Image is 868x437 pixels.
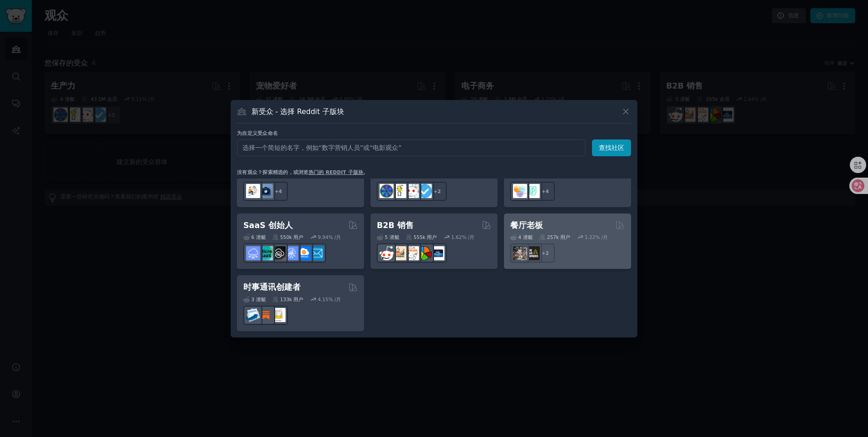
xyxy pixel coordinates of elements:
[243,220,293,231] h2: SaaS 创始人
[252,296,266,303] font: 3 潜艇
[546,189,549,194] font: 4
[418,246,432,260] img: B2B销售
[246,246,260,260] img: SaaS
[259,184,273,198] img: 工作
[418,184,432,198] img: 获得纪律
[526,246,540,260] img: 酒吧老板
[237,130,631,136] h3: 为自定义受众命名
[438,189,441,194] font: 2
[392,184,406,198] img: 生活小窍门
[546,250,549,256] font: 2
[428,182,447,201] div: +
[592,139,631,156] button: 查找社区
[271,246,286,260] img: NoCodeSaaS
[536,182,555,201] div: +
[380,246,394,260] img: 销售
[246,184,260,198] img: 远程作业
[252,107,344,116] h3: 新受众 - 选择 Reddit 子版块
[518,234,533,240] font: 4 潜艇
[526,184,540,198] img: 产品管理
[252,234,266,240] font: 6 潜艇
[405,246,419,260] img: b2b_sales
[385,234,399,240] font: 5 潜艇
[451,234,474,240] div: 1.62% /月
[380,184,394,198] img: LifePro小贴士
[405,184,419,198] img: 生产力
[392,246,406,260] img: 销售技巧
[280,234,303,240] font: 550k 用户
[259,246,273,260] img: 微SaaS
[284,246,298,260] img: SaaS销售
[377,220,414,231] h2: B2B 销售
[547,234,570,240] font: 257k 用户
[318,234,341,240] div: 9.94% /月
[297,246,311,260] img: B2BSaaS
[280,296,303,303] font: 133k 用户
[536,243,555,263] div: +
[243,282,301,293] h2: 时事通讯创建者
[279,189,282,194] font: 4
[430,246,444,260] img: B_2_B_Selling_Tips
[271,308,286,322] img: 通讯
[318,296,341,303] div: 4.15% /月
[259,308,273,322] img: 子堆栈
[513,246,527,260] img: 餐厅老板
[269,182,288,201] div: +
[510,220,543,231] h2: 餐厅老板
[237,139,586,156] input: 选择一个简短的名字，例如“数字营销人员”或“电影观众”
[237,169,369,175] div: 没有观众？探索精选的，或浏览 。
[513,184,527,198] img: 产品管理
[414,234,437,240] font: 555k 用户
[585,234,608,240] div: 1.22% /月
[310,246,324,260] img: SaaS_Email_Marketing
[309,169,364,175] a: 热门的 Reddit 子版块
[246,308,260,322] img: 电子邮件营销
